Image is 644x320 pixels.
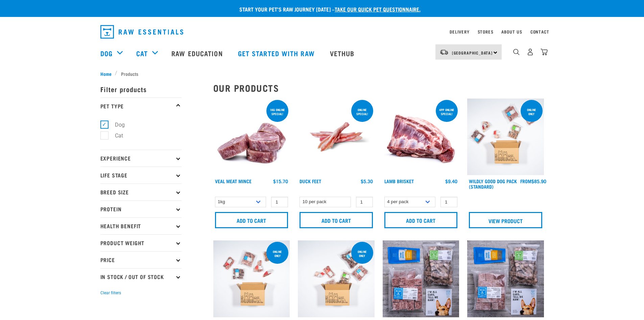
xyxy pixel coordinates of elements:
a: Vethub [323,40,363,67]
img: NSP Dog Novel Update [467,240,544,317]
a: Wildly Good Dog Pack (Standard) [469,180,517,188]
input: Add to cart [215,212,288,228]
div: 1kg online special! [266,105,288,119]
div: $85.90 [520,178,546,184]
p: Breed Size [100,184,182,200]
p: Protein [100,200,182,217]
span: Home [100,70,112,77]
p: In Stock / Out Of Stock [100,268,182,285]
img: home-icon@2x.png [541,48,548,56]
img: van-moving.png [439,49,449,55]
span: FROM [520,180,531,182]
div: $5.30 [361,178,373,184]
img: Raw Essentials Logo [100,25,183,39]
a: Veal Meat Mince [215,180,252,182]
p: Experience [100,150,182,167]
div: Online Only [351,247,373,261]
button: Clear filters [100,290,121,296]
input: Add to cart [300,212,373,228]
input: Add to cart [384,212,458,228]
nav: dropdown navigation [95,22,549,41]
div: Online Only [521,105,543,119]
div: 4pp online special! [436,105,458,119]
a: About Us [501,30,522,33]
p: Product Weight [100,234,182,251]
a: Get started with Raw [231,40,323,67]
p: Pet Type [100,98,182,114]
img: Puppy 0 2sec [298,240,375,317]
p: Filter products [100,81,182,98]
p: Price [100,251,182,268]
p: Health Benefit [100,217,182,234]
a: Dog [100,48,113,58]
a: Stores [478,30,494,33]
a: Delivery [450,30,469,33]
a: Lamb Brisket [384,180,414,182]
label: Cat [104,131,126,140]
label: Dog [104,121,127,129]
div: $15.70 [273,178,288,184]
span: [GEOGRAPHIC_DATA] [452,51,493,54]
input: 1 [440,197,457,207]
img: NSP Dog Standard Update [383,240,459,317]
input: 1 [271,197,288,207]
a: View Product [469,212,542,228]
div: $9.40 [445,178,457,184]
a: Cat [136,48,148,58]
a: Duck Feet [300,180,321,182]
h2: Our Products [213,83,544,93]
img: Raw Essentials Duck Feet Raw Meaty Bones For Dogs [298,99,375,175]
div: ONLINE SPECIAL! [351,105,373,119]
img: user.png [527,48,534,56]
nav: breadcrumbs [100,70,544,77]
input: 1 [356,197,373,207]
img: 1160 Veal Meat Mince Medallions 01 [213,99,290,175]
img: 1240 Lamb Brisket Pieces 01 [383,99,459,175]
a: Raw Education [165,40,231,67]
a: Home [100,70,115,77]
img: Dog 0 2sec [467,99,544,175]
p: Life Stage [100,167,182,184]
div: Online Only [266,247,288,261]
img: Dog Novel 0 2sec [213,240,290,317]
a: Contact [530,30,549,33]
a: take our quick pet questionnaire. [335,7,421,10]
img: home-icon-1@2x.png [513,49,520,55]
